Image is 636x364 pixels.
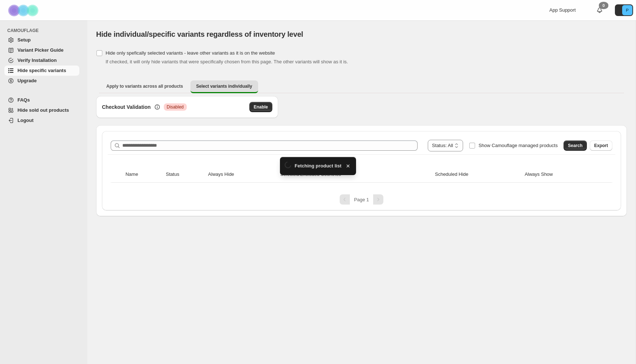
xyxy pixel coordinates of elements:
span: App Support [549,7,576,13]
a: 0 [596,7,603,14]
span: Verify Installation [17,58,57,63]
a: Variant Picker Guide [4,45,79,55]
span: Page 1 [354,197,369,202]
span: Hide individual/specific variants regardless of inventory level [96,30,303,38]
span: Apply to variants across all products [106,83,183,89]
a: Upgrade [4,76,79,86]
a: Logout [4,115,79,126]
th: Always Show [522,166,600,183]
button: Avatar with initials P [615,4,633,16]
a: Verify Installation [4,55,79,66]
span: Setup [17,37,31,43]
span: Disabled [167,104,184,110]
text: P [626,8,628,12]
th: Scheduled Hide [433,166,522,183]
img: Camouflage [6,0,42,20]
span: If checked, it will only hide variants that were specifically chosen from this page. The other va... [106,59,348,64]
h3: Checkout Validation [102,103,151,111]
th: Name [123,166,164,183]
span: Search [568,143,582,149]
a: Hide specific variants [4,66,79,76]
div: Select variants individually [96,96,627,216]
span: Logout [17,118,33,123]
th: Always Hide [206,166,278,183]
span: Export [594,143,608,149]
th: Selected/Excluded Countries [278,166,433,183]
a: Hide sold out products [4,105,79,115]
nav: Pagination [108,194,615,205]
th: Status [164,166,206,183]
span: CAMOUFLAGE [7,28,82,33]
span: Hide specific variants [17,68,66,73]
span: Avatar with initials P [622,5,632,15]
button: Search [564,141,587,151]
span: Upgrade [17,78,37,83]
span: Fetching product list [295,162,341,170]
span: FAQs [17,97,30,103]
button: Enable [249,102,272,112]
span: Hide only spefically selected variants - leave other variants as it is on the website [106,50,275,56]
span: Hide sold out products [17,107,69,113]
a: Setup [4,35,79,45]
span: Show Camouflage managed products [478,143,558,148]
div: 0 [599,2,608,9]
button: Select variants individually [190,80,258,93]
span: Select variants individually [196,83,252,89]
button: Apply to variants across all products [100,80,189,92]
a: FAQs [4,95,79,105]
button: Export [590,141,612,151]
span: Variant Picker Guide [17,47,63,53]
span: Enable [254,104,268,110]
